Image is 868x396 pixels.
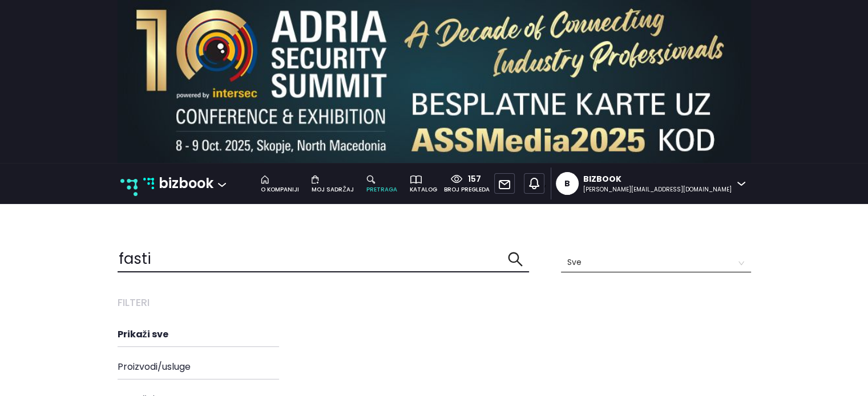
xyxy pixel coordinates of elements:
[583,173,732,185] div: Bizbook
[361,173,404,194] a: pretraga
[564,172,570,195] div: B
[143,178,155,189] img: bizbook
[404,173,444,194] a: katalog
[519,168,551,199] div: ,
[159,173,213,194] p: bizbook
[312,185,353,194] div: moj sadržaj
[567,254,745,272] span: Sve
[118,296,320,309] h3: Filteri
[366,185,397,194] div: pretraga
[143,173,214,194] a: bizbook
[306,173,360,194] a: moj sadržaj
[255,173,306,194] a: o kompaniji
[444,185,490,194] div: broj pregleda
[120,179,138,196] img: new
[462,173,481,185] div: 157
[583,185,732,194] div: [PERSON_NAME][EMAIL_ADDRESS][DOMAIN_NAME]
[261,185,299,194] div: o kompaniji
[118,329,320,340] h4: Prikaži sve
[410,185,437,194] div: katalog
[118,361,320,372] h4: Proizvodi/usluge
[507,251,523,267] span: search
[118,247,508,271] input: Pretražite sadržaj ovdje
